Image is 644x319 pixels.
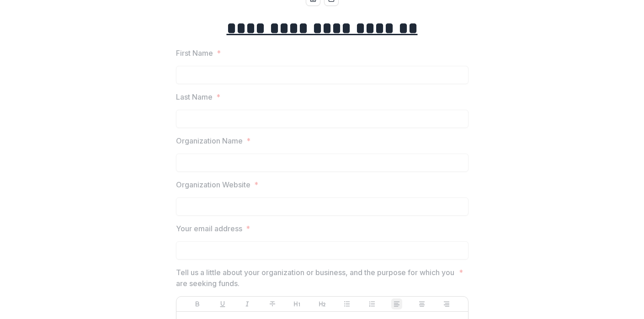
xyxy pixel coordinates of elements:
[176,223,242,234] p: Your email address
[341,298,352,309] button: Bullet List
[292,298,303,309] button: Heading 1
[176,267,455,289] p: Tell us a little about your organization or business, and the purpose for which you are seeking f...
[391,298,402,309] button: Align Left
[267,298,278,309] button: Strike
[416,298,427,309] button: Align Center
[441,298,452,309] button: Align Right
[192,298,203,309] button: Bold
[367,298,378,309] button: Ordered List
[242,298,253,309] button: Italicize
[317,298,328,309] button: Heading 2
[176,48,213,58] p: First Name
[217,298,228,309] button: Underline
[176,135,243,146] p: Organization Name
[176,179,250,190] p: Organization Website
[176,91,213,102] p: Last Name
